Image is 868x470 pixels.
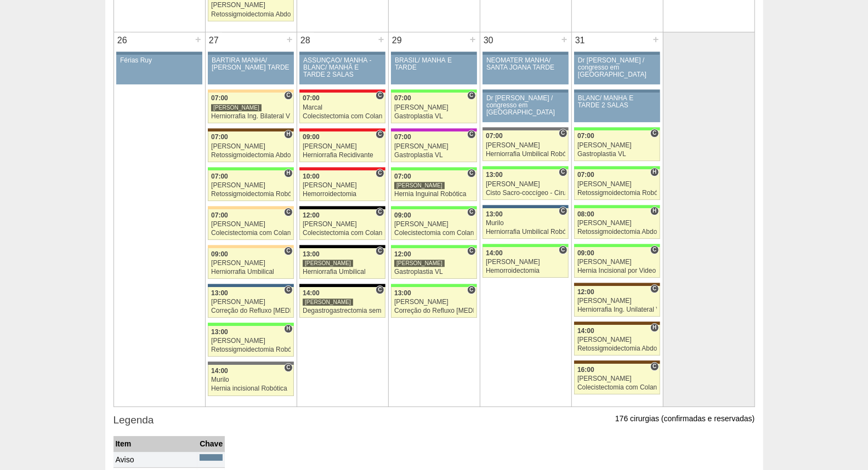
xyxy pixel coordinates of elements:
div: Key: Santa Catarina [208,362,293,365]
span: 07:00 [577,171,594,179]
div: Retossigmoidectomia Robótica [211,346,291,353]
div: Herniorrafia Umbilical [303,268,382,276]
div: Key: BP Paulista [483,127,568,130]
a: H 14:00 [PERSON_NAME] Retossigmoidectomia Abdominal VL [574,325,660,356]
a: BLANC/ MANHÃ E TARDE 2 SALAS [574,93,660,122]
a: C 14:00 Murilo Hernia incisional Robótica [208,365,293,396]
div: Retossigmoidectomia Abdominal VL [211,11,291,18]
div: [PERSON_NAME] [394,143,474,150]
span: Consultório [284,285,292,294]
div: [PERSON_NAME] [211,337,291,345]
div: Key: Brasil [208,167,293,170]
div: 27 [206,32,223,49]
a: C 16:00 [PERSON_NAME] Colecistectomia com Colangiografia VL [574,364,660,394]
div: Retossigmoidectomia Abdominal VL [211,152,291,159]
div: Degastrogastrectomia sem vago [303,307,382,314]
div: Hernia Inguinal Robótica [394,191,474,198]
div: [PERSON_NAME] [486,259,565,266]
div: Murilo [211,376,291,383]
a: H 08:00 [PERSON_NAME] Retossigmoidectomia Abdominal VL [574,208,660,239]
div: Murilo [486,220,565,227]
div: [PERSON_NAME] [394,299,474,306]
div: Férias Ruy [120,57,198,64]
span: 13:00 [486,171,503,179]
span: 07:00 [303,94,320,102]
div: Retossigmoidectomia Robótica [211,191,291,198]
div: [PERSON_NAME] [577,259,657,266]
div: Key: Brasil [391,206,476,209]
a: C 13:00 [PERSON_NAME] Herniorrafia Umbilical [299,248,385,279]
div: 30 [480,32,497,49]
div: + [560,32,569,47]
div: Retossigmoidectomia Abdominal VL [577,345,657,352]
a: C 12:00 [PERSON_NAME] Gastroplastia VL [391,248,476,279]
span: Hospital [284,169,292,177]
span: Consultório [559,207,567,215]
div: Hernia incisional Robótica [211,385,291,392]
div: Key: Brasil [483,244,568,247]
a: C 14:00 [PERSON_NAME] Hemorroidectomia [483,247,568,278]
div: Key: Aviso [574,51,660,55]
a: C 13:00 [PERSON_NAME] Correção do Refluxo [MEDICAL_DATA] esofágico Robótico [208,287,293,318]
div: [PERSON_NAME] [303,143,382,150]
a: BARTIRA MANHÃ/ [PERSON_NAME] TARDE [208,55,293,84]
div: NEOMATER MANHÃ/ SANTA JOANA TARDE [486,57,565,71]
span: 10:00 [303,173,320,180]
div: [PERSON_NAME] [577,220,657,227]
div: [PERSON_NAME] [211,221,291,228]
span: Hospital [650,207,659,215]
span: 07:00 [394,94,411,102]
span: Consultório [559,245,567,254]
div: ASSUNÇÃO/ MANHÃ -BLANC/ MANHÃ E TARDE 2 SALAS [303,57,382,79]
a: ASSUNÇÃO/ MANHÃ -BLANC/ MANHÃ E TARDE 2 SALAS [299,55,385,84]
div: 28 [297,32,314,49]
div: Key: Santa Joana [574,322,660,325]
a: C 07:00 [PERSON_NAME] Gastroplastia VL [574,130,660,161]
span: Consultório [650,129,659,137]
div: Colecistectomia com Colangiografia VL [303,230,382,237]
a: C 12:00 [PERSON_NAME] Herniorrafia Ing. Unilateral VL [574,286,660,317]
div: Key: Santa Joana [208,128,293,131]
span: 13:00 [211,289,228,297]
span: 07:00 [486,132,503,140]
div: Key: Aviso [391,51,476,55]
div: Colecistectomia com Colangiografia VL [577,384,657,391]
h3: Legenda [114,412,755,428]
div: Key: Aviso [116,51,202,55]
a: H 07:00 [PERSON_NAME] Retossigmoidectomia Abdominal VL [208,131,293,162]
div: [PERSON_NAME] [486,181,565,188]
div: Hemorroidectomia [486,267,565,274]
div: Dr [PERSON_NAME] / congresso em [GEOGRAPHIC_DATA] [486,95,565,117]
div: Key: São Luiz - Jabaquara [483,205,568,208]
span: 12:00 [577,288,594,296]
div: Marcal [303,104,382,111]
div: [PERSON_NAME] [211,299,291,306]
div: Herniorrafia Ing. Bilateral VL [211,113,291,120]
span: Hospital [650,168,659,176]
span: 08:00 [577,210,594,218]
div: Retossigmoidectomia Abdominal VL [577,228,657,236]
div: Key: Santa Joana [574,283,660,286]
div: Key: Brasil [574,205,660,208]
span: Consultório [376,169,384,177]
div: + [285,32,294,47]
span: 09:00 [303,133,320,141]
a: C 07:00 [PERSON_NAME] Gastroplastia VL [391,131,476,162]
div: Herniorrafia Umbilical Robótica [486,228,565,236]
div: Key: Brasil [391,89,476,93]
a: Dr [PERSON_NAME] / congresso em [GEOGRAPHIC_DATA] [483,93,568,122]
a: C 10:00 [PERSON_NAME] Hemorroidectomia [299,170,385,201]
div: Key: Blanc [299,245,385,248]
div: BARTIRA MANHÃ/ [PERSON_NAME] TARDE [212,57,290,71]
div: [PERSON_NAME] [394,259,445,267]
div: Herniorrafia Ing. Unilateral VL [577,306,657,313]
span: 09:00 [211,250,228,258]
span: Consultório [467,130,475,139]
span: 07:00 [394,173,411,180]
div: Colecistectomia com Colangiografia VL [303,113,382,120]
a: C 07:00 [PERSON_NAME] Gastroplastia VL [391,93,476,123]
div: Key: Brasil [391,245,476,248]
span: Consultório [650,284,659,293]
a: H 07:00 [PERSON_NAME] Retossigmoidectomia Robótica [574,169,660,200]
a: C 12:00 [PERSON_NAME] Colecistectomia com Colangiografia VL [299,209,385,240]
